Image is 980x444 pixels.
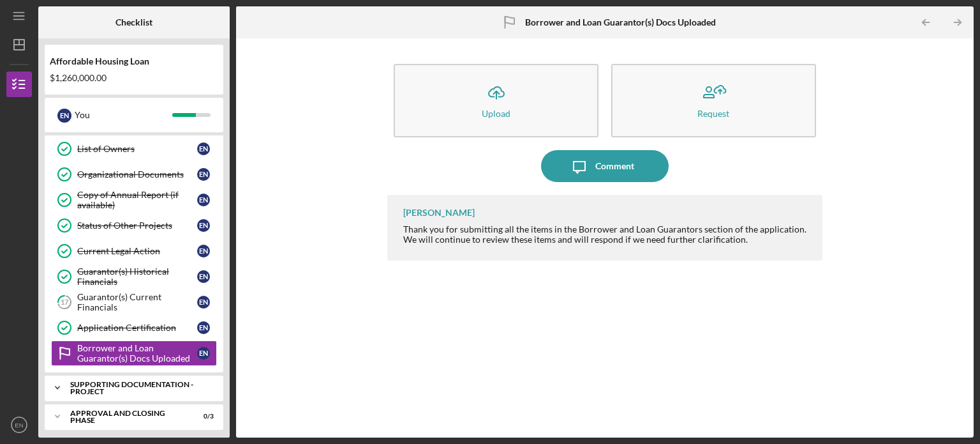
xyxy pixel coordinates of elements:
[482,109,510,118] div: Upload
[197,168,210,181] div: E N
[197,245,210,257] div: E N
[115,17,152,27] b: Checklist
[50,73,218,83] div: $1,260,000.00
[57,109,71,123] div: E N
[77,343,197,364] div: Borrower and Loan Guarantor(s) Docs Uploaded
[77,169,197,180] div: Organizational Documents
[541,150,669,182] button: Comment
[197,347,210,360] div: E N
[197,270,210,283] div: E N
[611,64,816,137] button: Request
[70,410,182,424] div: Approval and Closing Phase
[51,289,217,315] a: 17Guarantor(s) Current FinancialsEN
[697,109,729,118] div: Request
[51,213,217,238] a: Status of Other ProjectsEN
[197,219,210,232] div: E N
[197,321,210,334] div: E N
[51,136,217,162] a: List of OwnersEN
[15,422,23,429] text: EN
[77,246,197,256] div: Current Legal Action
[77,266,197,287] div: Guarantor(s) Historical Financials
[191,413,214,420] div: 0 / 3
[595,150,634,182] div: Comment
[6,412,32,438] button: EN
[77,323,197,333] div: Application Certification
[61,298,69,307] tspan: 17
[525,17,716,27] b: Borrower and Loan Guarantor(s) Docs Uploaded
[51,238,217,264] a: Current Legal ActionEN
[77,220,197,231] div: Status of Other Projects
[50,56,218,66] div: Affordable Housing Loan
[197,296,210,309] div: E N
[394,64,598,137] button: Upload
[51,341,217,366] a: Borrower and Loan Guarantor(s) Docs UploadedEN
[197,194,210,206] div: E N
[51,162,217,187] a: Organizational DocumentsEN
[77,292,197,312] div: Guarantor(s) Current Financials
[75,104,172,126] div: You
[51,315,217,341] a: Application CertificationEN
[51,264,217,289] a: Guarantor(s) Historical FinancialsEN
[403,208,475,218] div: [PERSON_NAME]
[70,381,207,395] div: Supporting Documentation - Project
[77,144,197,154] div: List of Owners
[403,224,810,245] div: Thank you for submitting all the items in the Borrower and Loan Guarantors section of the applica...
[197,142,210,155] div: E N
[51,187,217,213] a: Copy of Annual Report (if available)EN
[77,190,197,210] div: Copy of Annual Report (if available)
